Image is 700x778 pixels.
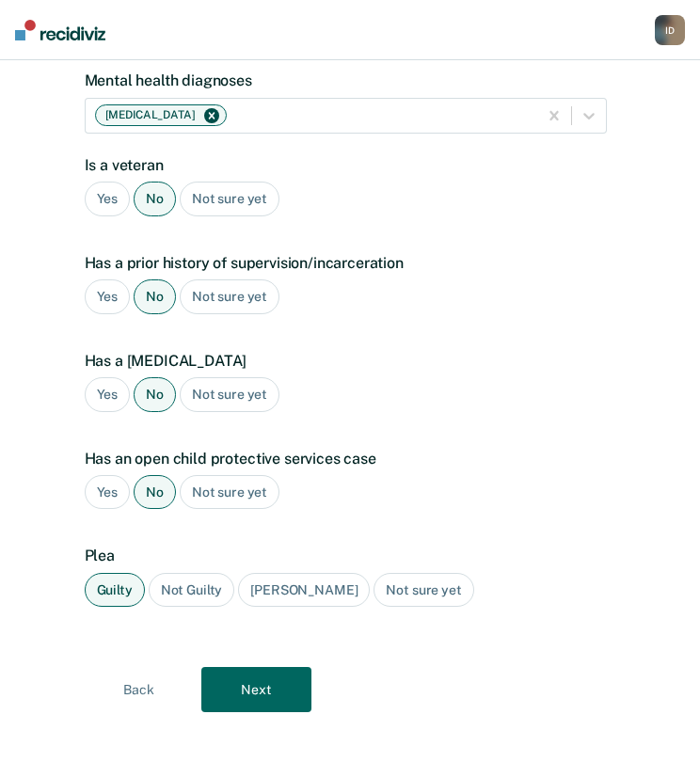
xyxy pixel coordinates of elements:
[134,182,176,216] div: No
[149,573,235,608] div: Not Guilty
[85,475,131,510] div: Yes
[85,573,145,608] div: Guilty
[134,377,176,412] div: No
[655,15,685,45] button: ID
[85,254,607,272] label: Has a prior history of supervision/incarceration
[84,667,194,712] button: Back
[85,352,607,370] label: Has a [MEDICAL_DATA]
[85,450,607,468] label: Has an open child protective services case
[85,182,131,216] div: Yes
[180,377,279,412] div: Not sure yet
[180,182,279,216] div: Not sure yet
[180,475,279,510] div: Not sure yet
[238,573,370,608] div: [PERSON_NAME]
[15,20,105,40] img: Recidiviz
[85,156,607,174] label: Is a veteran
[100,105,199,124] div: [MEDICAL_DATA]
[201,667,311,712] button: Next
[180,279,279,314] div: Not sure yet
[201,109,222,122] div: Remove Schizophrenia
[134,279,176,314] div: No
[85,279,131,314] div: Yes
[374,573,473,608] div: Not sure yet
[85,547,607,564] label: Plea
[85,71,607,89] label: Mental health diagnoses
[655,15,685,45] div: I D
[134,475,176,510] div: No
[85,377,131,412] div: Yes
